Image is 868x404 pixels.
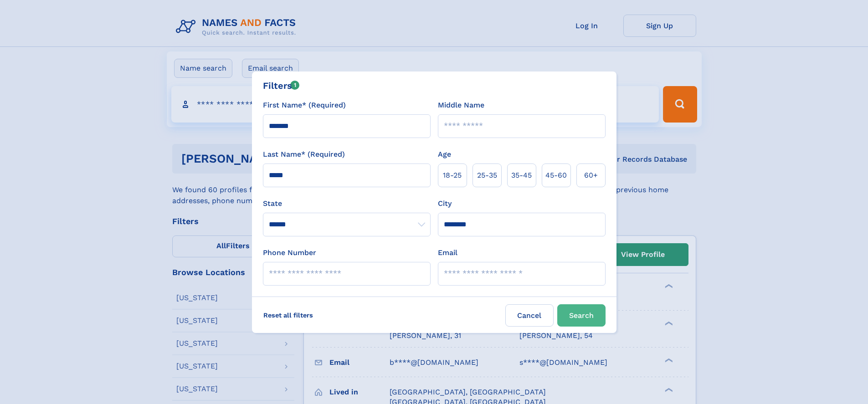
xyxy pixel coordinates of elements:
label: Reset all filters [257,304,319,326]
span: 45‑60 [545,170,567,181]
label: Last Name* (Required) [263,149,345,160]
label: First Name* (Required) [263,100,346,111]
label: Middle Name [438,100,484,111]
span: 35‑45 [511,170,532,181]
label: City [438,198,452,209]
span: 25‑35 [477,170,497,181]
label: Phone Number [263,247,316,258]
span: 18‑25 [443,170,462,181]
label: State [263,198,431,209]
div: Filters [263,79,300,92]
label: Age [438,149,451,160]
label: Cancel [505,304,554,327]
button: Search [557,304,606,327]
span: 60+ [584,170,598,181]
label: Email [438,247,457,258]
